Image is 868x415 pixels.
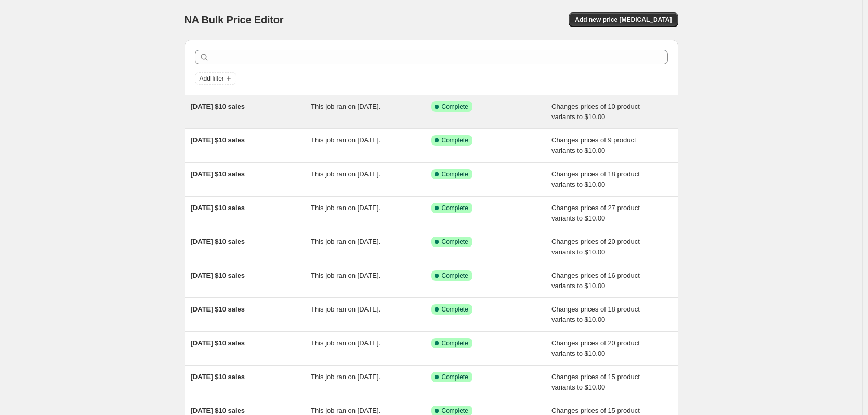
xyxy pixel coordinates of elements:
span: This job ran on [DATE]. [311,204,380,212]
span: Changes prices of 15 product variants to $10.00 [551,373,640,391]
span: Complete [442,407,468,415]
span: Complete [442,339,468,347]
span: Complete [442,271,468,280]
span: [DATE] $10 sales [191,407,245,414]
span: This job ran on [DATE]. [311,238,380,245]
span: Complete [442,102,468,111]
button: Add new price [MEDICAL_DATA] [569,12,678,27]
span: Add filter [200,74,224,83]
span: Complete [442,204,468,212]
span: Changes prices of 9 product variants to $10.00 [551,136,636,154]
span: [DATE] $10 sales [191,136,245,144]
button: Add filter [195,72,236,85]
span: [DATE] $10 sales [191,305,245,313]
span: [DATE] $10 sales [191,271,245,279]
span: This job ran on [DATE]. [311,339,380,347]
span: [DATE] $10 sales [191,102,245,110]
span: Complete [442,238,468,246]
span: Add new price [MEDICAL_DATA] [575,16,672,24]
span: Changes prices of 16 product variants to $10.00 [551,271,640,290]
span: Changes prices of 10 product variants to $10.00 [551,102,640,121]
span: Changes prices of 20 product variants to $10.00 [551,339,640,357]
span: [DATE] $10 sales [191,238,245,245]
span: This job ran on [DATE]. [311,271,380,279]
span: Complete [442,305,468,314]
span: This job ran on [DATE]. [311,102,380,110]
span: This job ran on [DATE]. [311,373,380,381]
span: Changes prices of 18 product variants to $10.00 [551,170,640,188]
span: Changes prices of 20 product variants to $10.00 [551,238,640,256]
span: Complete [442,170,468,178]
span: This job ran on [DATE]. [311,136,380,144]
span: This job ran on [DATE]. [311,407,380,414]
span: Complete [442,373,468,381]
span: Complete [442,136,468,145]
span: [DATE] $10 sales [191,373,245,381]
span: NA Bulk Price Editor [185,14,284,25]
span: [DATE] $10 sales [191,170,245,178]
span: This job ran on [DATE]. [311,305,380,313]
span: [DATE] $10 sales [191,204,245,212]
span: This job ran on [DATE]. [311,170,380,178]
span: [DATE] $10 sales [191,339,245,347]
span: Changes prices of 27 product variants to $10.00 [551,204,640,222]
span: Changes prices of 18 product variants to $10.00 [551,305,640,323]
